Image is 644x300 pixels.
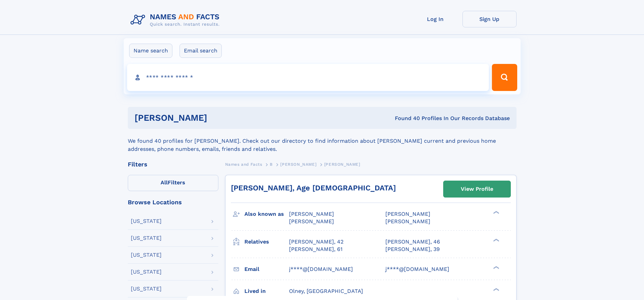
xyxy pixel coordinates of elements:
[225,160,262,168] a: Names and Facts
[270,160,273,168] a: B
[444,181,510,197] a: View Profile
[128,199,218,205] div: Browse Locations
[492,287,500,292] div: ❯
[289,288,363,294] span: Olney, [GEOGRAPHIC_DATA]
[131,235,162,241] div: [US_STATE]
[492,210,500,215] div: ❯
[244,236,289,248] h3: Relatives
[128,161,218,167] div: Filters
[408,11,462,27] a: Log In
[462,11,517,27] a: Sign Up
[161,179,168,186] span: All
[324,162,360,167] span: [PERSON_NAME]
[129,44,172,58] label: Name search
[289,246,342,253] a: [PERSON_NAME], 61
[280,162,316,167] span: [PERSON_NAME]
[492,265,500,270] div: ❯
[270,162,273,167] span: B
[301,115,510,122] div: Found 40 Profiles In Our Records Database
[131,269,162,275] div: [US_STATE]
[385,211,430,217] span: [PERSON_NAME]
[385,246,440,253] a: [PERSON_NAME], 39
[128,129,517,153] div: We found 40 profiles for [PERSON_NAME]. Check out our directory to find information about [PERSON...
[289,211,334,217] span: [PERSON_NAME]
[461,181,493,197] div: View Profile
[244,263,289,275] h3: Email
[135,114,301,122] h1: [PERSON_NAME]
[289,238,343,246] a: [PERSON_NAME], 42
[131,218,162,224] div: [US_STATE]
[385,238,440,246] a: [PERSON_NAME], 46
[131,286,162,292] div: [US_STATE]
[131,252,162,258] div: [US_STATE]
[244,208,289,220] h3: Also known as
[244,285,289,297] h3: Lived in
[128,11,225,29] img: Logo Names and Facts
[280,160,316,168] a: [PERSON_NAME]
[231,184,396,192] a: [PERSON_NAME], Age [DEMOGRAPHIC_DATA]
[180,44,222,58] label: Email search
[289,218,334,225] span: [PERSON_NAME]
[127,64,489,91] input: search input
[128,175,218,191] label: Filters
[385,218,430,225] span: [PERSON_NAME]
[492,64,517,91] button: Search Button
[492,238,500,242] div: ❯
